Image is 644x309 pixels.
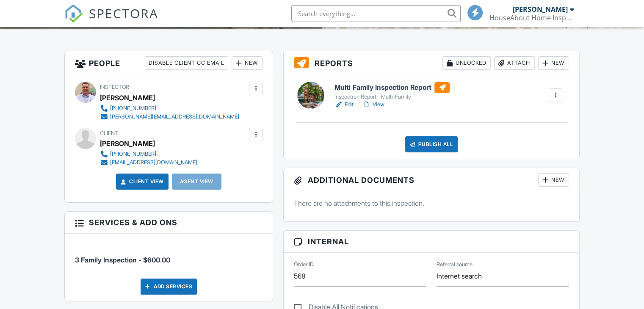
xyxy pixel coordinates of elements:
a: View [362,100,384,109]
div: Attach [494,56,535,70]
div: [PERSON_NAME] [100,91,155,104]
span: 3 Family Inspection - $600.00 [75,256,170,264]
a: Client View [119,177,164,186]
a: Edit [334,100,354,109]
div: [PERSON_NAME] [513,5,568,14]
span: SPECTORA [89,4,158,22]
h6: Multi Family Inspection Report [334,82,450,93]
a: SPECTORA [64,11,158,29]
div: HouseAbout Home Inspections, LLC [489,14,574,22]
div: Add Services [141,279,197,295]
div: Unlocked [442,56,491,70]
div: New [538,56,569,70]
h3: Additional Documents [284,168,579,192]
p: There are no attachments to this inspection. [294,199,569,208]
div: [PERSON_NAME] [100,137,155,150]
a: © MapTiler [555,23,578,28]
span: Inspector [100,84,129,90]
li: Service: 3 Family Inspection [75,240,263,271]
label: Order ID [294,261,314,268]
a: [PHONE_NUMBER] [100,104,239,113]
div: New [232,56,263,70]
input: Search everything... [291,5,461,22]
img: The Best Home Inspection Software - Spectora [64,4,83,23]
a: [PHONE_NUMBER] [100,150,197,158]
h3: Services & Add ons [65,212,273,234]
div: [PHONE_NUMBER] [110,151,156,157]
div: [PHONE_NUMBER] [110,105,156,112]
a: [EMAIL_ADDRESS][DOMAIN_NAME] [100,158,197,167]
div: [EMAIL_ADDRESS][DOMAIN_NAME] [110,159,197,166]
label: Referral source [437,261,473,268]
a: [PERSON_NAME][EMAIL_ADDRESS][DOMAIN_NAME] [100,113,239,121]
h3: People [65,51,273,75]
a: Multi Family Inspection Report Inspection Report - Multi-Family [334,82,450,101]
div: Inspection Report - Multi-Family [334,94,450,100]
span: Client [100,130,118,136]
div: [PERSON_NAME][EMAIL_ADDRESS][DOMAIN_NAME] [110,113,239,120]
div: Disable Client CC Email [145,56,228,70]
a: © OpenStreetMap contributors [579,23,642,28]
div: Publish All [405,136,458,152]
div: New [538,173,569,187]
a: Leaflet [539,23,553,28]
h3: Reports [284,51,579,75]
h3: Internal [284,231,579,253]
